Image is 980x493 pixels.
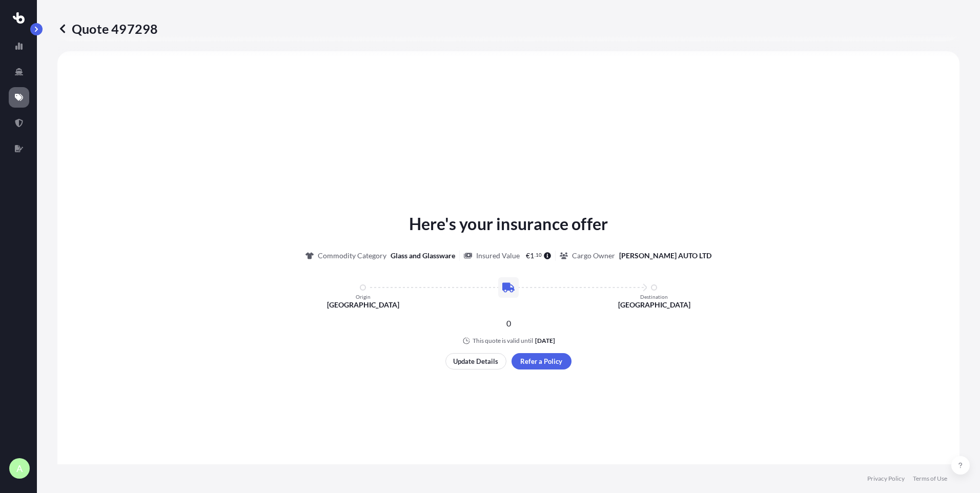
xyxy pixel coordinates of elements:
[327,300,399,310] p: [GEOGRAPHIC_DATA]
[409,212,608,236] p: Here's your insurance offer
[16,463,23,474] span: A
[512,353,571,369] button: Refer a Policy
[291,318,726,328] div: 0
[619,251,711,261] p: [PERSON_NAME] AUTO LTD
[530,252,534,259] span: 1
[520,356,562,366] p: Refer a Policy
[473,337,533,345] p: This quote is valid until
[572,251,615,261] p: Cargo Owner
[453,356,498,366] p: Update Details
[476,251,520,261] p: Insured Value
[356,294,371,300] p: Origin
[391,251,455,261] p: Glass and Glassware
[318,251,386,261] p: Commodity Category
[913,475,947,483] a: Terms of Use
[445,353,506,369] button: Update Details
[535,253,536,257] span: .
[57,20,158,37] p: Quote 497298
[867,475,905,483] a: Privacy Policy
[640,294,668,300] p: Destination
[536,253,542,257] span: 10
[618,300,690,310] p: [GEOGRAPHIC_DATA]
[535,337,555,345] p: [DATE]
[526,252,530,259] span: €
